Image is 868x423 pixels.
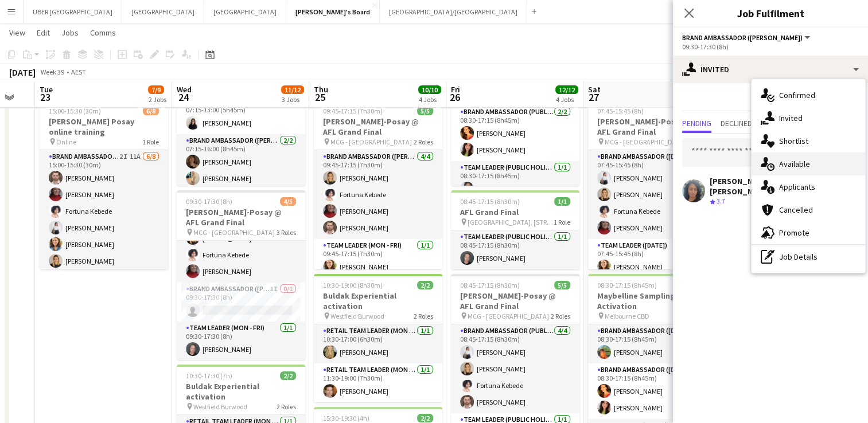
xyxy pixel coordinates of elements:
[177,381,305,402] h3: Buldak Experiential activation
[588,291,717,311] h3: Maybelline Sampling Activation
[451,291,579,311] h3: [PERSON_NAME]-Posay @ AFL Grand Final
[682,33,812,42] button: Brand Ambassador ([PERSON_NAME])
[605,138,686,146] span: MCG - [GEOGRAPHIC_DATA]
[554,218,570,226] span: 1 Role
[175,91,192,104] span: 24
[779,182,815,192] span: Applicants
[588,239,717,278] app-card-role: Team Leader ([DATE])1/107:45-15:45 (8h)[PERSON_NAME]
[186,197,232,206] span: 09:30-17:30 (8h)
[586,91,601,104] span: 27
[193,402,247,411] span: Westfield Burwood
[40,84,53,95] span: Tue
[177,190,305,360] app-job-card: 09:30-17:30 (8h)4/5[PERSON_NAME]-Posay @ AFL Grand Final MCG - [GEOGRAPHIC_DATA]3 RolesBrand Amba...
[330,138,412,146] span: MCG - [GEOGRAPHIC_DATA]
[314,100,442,269] app-job-card: 09:45-17:15 (7h30m)5/5[PERSON_NAME]-Posay @ AFL Grand Final MCG - [GEOGRAPHIC_DATA]2 RolesBrand A...
[779,228,809,238] span: Promote
[451,84,460,95] span: Fri
[280,371,296,380] span: 2/2
[779,205,813,215] span: Cancelled
[149,95,166,104] div: 2 Jobs
[40,150,168,305] app-card-role: Brand Ambassador ([PERSON_NAME])2I11A6/815:00-15:30 (30m)[PERSON_NAME][PERSON_NAME]Fortuna Kebede...
[9,28,25,38] span: View
[312,91,328,104] span: 25
[9,66,36,78] div: [DATE]
[451,230,579,269] app-card-role: Team Leader (Public Holiday)1/108:45-17:15 (8h30m)[PERSON_NAME]
[330,312,384,320] span: Westfield Burwood
[56,138,76,146] span: Online
[710,176,827,197] div: [PERSON_NAME] [PERSON_NAME]
[177,322,305,361] app-card-role: Team Leader (Mon - Fri)1/109:30-17:30 (8h)[PERSON_NAME]
[204,1,286,23] button: [GEOGRAPHIC_DATA]
[177,134,305,190] app-card-role: Brand Ambassador ([PERSON_NAME])2/207:15-16:00 (8h45m)[PERSON_NAME][PERSON_NAME]
[588,100,717,269] app-job-card: 07:45-15:45 (8h)5/5[PERSON_NAME]-Posay @ AFL Grand Final MCG - [GEOGRAPHIC_DATA]2 RolesBrand Amba...
[90,28,116,38] span: Comms
[752,245,865,268] div: Job Details
[24,1,122,23] button: UBER [GEOGRAPHIC_DATA]
[414,138,433,146] span: 2 Roles
[779,90,815,100] span: Confirmed
[142,138,159,146] span: 1 Role
[286,1,380,23] button: [PERSON_NAME]'s Board
[38,68,67,76] span: Week 39
[605,312,649,320] span: Melbourne CBD
[468,312,549,320] span: MCG - [GEOGRAPHIC_DATA]
[682,119,711,127] span: Pending
[451,207,579,217] h3: AFL Grand Final
[682,33,803,42] span: Brand Ambassador (Mon - Fri)
[277,402,296,411] span: 2 Roles
[40,100,168,269] app-job-card: 15:00-15:30 (30m)6/8[PERSON_NAME] Posay online training Online1 RoleBrand Ambassador ([PERSON_NAM...
[380,1,527,23] button: [GEOGRAPHIC_DATA]/[GEOGRAPHIC_DATA]
[588,363,717,419] app-card-role: Brand Ambassador ([DATE])2/208:30-17:15 (8h45m)[PERSON_NAME][PERSON_NAME]
[460,281,520,289] span: 08:45-17:15 (8h30m)
[554,281,570,289] span: 5/5
[451,324,579,413] app-card-role: Brand Ambassador (Public Holiday)4/408:45-17:15 (8h30m)[PERSON_NAME][PERSON_NAME]Fortuna Kebede[P...
[193,228,275,237] span: MCG - [GEOGRAPHIC_DATA]
[85,25,120,40] a: Comms
[323,414,369,422] span: 15:30-19:30 (4h)
[555,85,578,94] span: 12/12
[556,95,578,104] div: 4 Jobs
[418,85,441,94] span: 10/10
[551,312,570,320] span: 2 Roles
[314,150,442,239] app-card-role: Brand Ambassador ([PERSON_NAME])4/409:45-17:15 (7h30m)[PERSON_NAME]Fortuna Kebede[PERSON_NAME][PE...
[314,116,442,137] h3: [PERSON_NAME]-Posay @ AFL Grand Final
[414,312,433,320] span: 2 Roles
[588,84,601,95] span: Sat
[177,84,192,95] span: Wed
[314,324,442,363] app-card-role: RETAIL Team Leader (Mon - Fri)1/110:30-17:00 (6h30m)[PERSON_NAME]
[177,207,305,228] h3: [PERSON_NAME]-Posay @ AFL Grand Final
[177,283,305,322] app-card-role: Brand Ambassador ([PERSON_NAME])1I0/109:30-17:30 (8h)
[148,85,164,94] span: 7/9
[597,281,657,289] span: 08:30-17:15 (8h45m)
[143,107,159,115] span: 6/8
[37,28,50,38] span: Edit
[323,281,383,289] span: 10:30-19:00 (8h30m)
[588,150,717,239] app-card-role: Brand Ambassador ([DATE])4/407:45-15:45 (8h)[PERSON_NAME][PERSON_NAME]Fortuna Kebede[PERSON_NAME]
[417,414,433,422] span: 2/2
[721,119,752,127] span: Declined
[460,197,520,206] span: 08:45-17:15 (8h30m)
[177,95,305,134] app-card-role: Brand Ambassador ([PERSON_NAME])1/107:15-13:00 (5h45m)[PERSON_NAME]
[779,159,810,169] span: Available
[554,197,570,206] span: 1/1
[417,107,433,115] span: 5/5
[49,107,101,115] span: 15:00-15:30 (30m)
[314,84,328,95] span: Thu
[419,95,441,104] div: 4 Jobs
[588,324,717,363] app-card-role: Brand Ambassador ([DATE])1/108:30-17:15 (8h45m)[PERSON_NAME]
[451,190,579,269] app-job-card: 08:45-17:15 (8h30m)1/1AFL Grand Final [GEOGRAPHIC_DATA], [STREET_ADDRESS]1 RoleTeam Leader (Publi...
[61,28,79,38] span: Jobs
[417,281,433,289] span: 2/2
[5,25,30,40] a: View
[314,239,442,278] app-card-role: Team Leader (Mon - Fri)1/109:45-17:15 (7h30m)[PERSON_NAME]
[57,25,83,40] a: Jobs
[177,210,305,283] app-card-role: Brand Ambassador ([PERSON_NAME])3/309:30-17:30 (8h)[PERSON_NAME]Fortuna Kebede[PERSON_NAME]
[40,116,168,137] h3: [PERSON_NAME] Posay online training
[597,107,644,115] span: 07:45-15:45 (8h)
[314,274,442,402] app-job-card: 10:30-19:00 (8h30m)2/2Buldak Experiential activation Westfield Burwood2 RolesRETAIL Team Leader (...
